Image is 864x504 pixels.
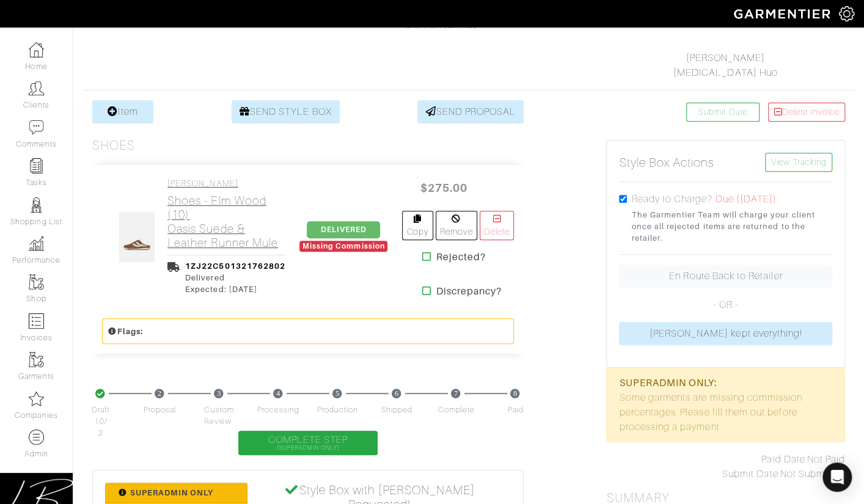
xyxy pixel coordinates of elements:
h5: Style Box Actions [619,155,714,170]
strong: Discrepancy? [436,284,502,299]
img: gear-icon-white-bd11855cb880d31180b6d7d6211b90ccbf57a29d726f0c71d8c61bd08dd39cc2.png [839,6,854,21]
div: Open Intercom Messenger [822,462,852,492]
a: [PERSON_NAME] [686,53,765,64]
span: DELIVERED [307,221,380,238]
span: 3 [214,389,224,398]
img: garments-icon-b7da505a4dc4fd61783c78ac3ca0ef83fa9d6f193b1c9dc38574b1d14d53ca28.png [29,274,44,290]
span: Shipped [381,404,412,416]
span: $275.00 [407,175,480,201]
span: 5 [332,389,343,398]
span: 4 [273,389,284,398]
span: Proposal [144,404,176,416]
div: Expected: [DATE] [185,283,285,295]
small: Flags: [108,327,143,336]
img: dANJxBA1eXjPrpbVJbPt8wJn [119,211,156,263]
small: The Garmentier Team will charge your client once all rejected items are returned to the retailer. [631,209,832,244]
a: SEND STYLE BOX [232,100,340,123]
img: dashboard-icon-dbcd8f5a0b271acd01030246c82b418ddd0df26cd7fceb0bd07c9910d44c42f6.png [29,42,44,57]
a: Remove [436,211,477,240]
label: Ready to Charge? [631,192,712,206]
a: 1ZJ22C501321762802 [185,261,285,271]
h2: Shoes - Elm Wood (10) Oasis Suede & Leather Runner Mule [167,194,285,250]
img: graph-8b7af3c665d003b59727f371ae50e7771705bf0c487971e6e97d053d13c5068d.png [29,236,44,251]
h4: [PERSON_NAME] [167,178,285,189]
a: Item [92,100,153,123]
a: COMPLETE STEP(SUPERADMIN ONLY) [238,431,378,455]
span: 7 [451,389,461,398]
a: [PERSON_NAME] Shoes - Elm Wood (10)Oasis Suede & Leather Runner Mule [167,178,285,250]
h3: Shoes [92,138,135,153]
a: Delete Invoice [768,103,845,122]
img: clients-icon-6bae9207a08558b7cb47a8932f037763ab4055f8c8b6bfacd5dc20c3e0201464.png [29,81,44,96]
span: Complete [437,404,474,416]
img: companies-icon-14a0f246c7e91f24465de634b560f0151b0cc5c9ce11af5fac52e6d7d6371812.png [29,391,44,406]
p: - OR - [619,298,832,312]
img: garments-icon-b7da505a4dc4fd61783c78ac3ca0ef83fa9d6f193b1c9dc38574b1d14d53ca28.png [29,352,44,367]
a: [MEDICAL_DATA] Huo [673,67,778,78]
span: Custom Review [204,404,233,428]
a: En Route Back to Retailer [619,265,832,288]
a: DELIVERED [307,224,380,235]
img: stylists-icon-eb353228a002819b7ec25b43dbf5f0378dd9e0616d9560372ff212230b889e62.png [29,197,44,213]
strong: Rejected? [436,250,486,265]
b: SUPERADMIN ONLY: [619,377,717,389]
img: reminder-icon-8004d30b9f0a5d33ae49ab947aed9ed385cf756f9e5892f1edd6e32f2345188e.png [29,158,44,173]
div: Missing Commission [299,241,388,252]
div: Delivered [185,272,285,283]
a: Copy [402,211,433,240]
a: Delete [480,211,514,240]
img: garmentier-logo-header-white-b43fb05a5012e4ada735d5af1a66efaba907eab6374d6393d1fbf88cb4ef424d.png [728,3,839,24]
span: Draft 10/ 2 [92,404,109,440]
span: 2 [155,389,165,398]
a: View Tracking [765,153,832,172]
a: SEND PROPOSAL [417,100,524,123]
div: Some garments are missing commission percentages. Please fill them out before processing a payment. [606,368,845,442]
span: Superadmin Only [130,488,213,497]
span: Production [317,404,359,416]
a: [PERSON_NAME] kept everything! [619,322,832,345]
img: custom-products-icon-6973edde1b6c6774590e2ad28d3d057f2f42decad08aa0e48061009ba2575b3a.png [29,429,44,445]
span: 8 [510,389,521,398]
span: Submit Date: [722,469,780,480]
img: orders-icon-0abe47150d42831381b5fb84f609e132dff9fe21cb692f30cb5eec754e2cba89.png [29,313,44,329]
a: Submit Date [686,103,760,122]
span: Paid Date: [761,454,807,465]
span: (SUPERADMIN ONLY) [268,445,348,451]
span: Paid [507,404,523,416]
span: 6 [392,389,402,398]
img: comment-icon-a0a6a9ef722e966f86d9cbdc48e553b5cf19dbc54f86b18d962a5391bc8f6eb6.png [29,120,44,135]
span: Processing [257,404,300,416]
span: Due ([DATE]) [715,194,777,205]
div: Not Paid Not Submitted [606,452,845,481]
